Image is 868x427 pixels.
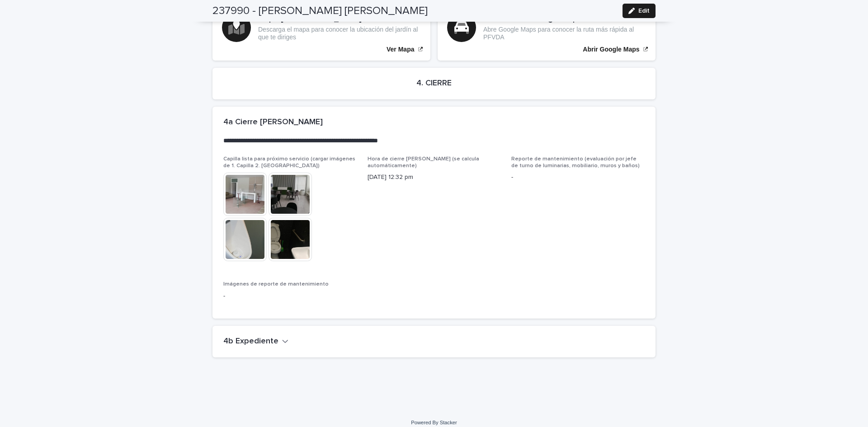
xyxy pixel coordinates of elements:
p: [DATE] 12:32 pm [368,173,501,182]
h2: 237990 - [PERSON_NAME] [PERSON_NAME] [212,5,428,18]
span: Edit [638,8,650,14]
button: Edit [623,4,656,18]
span: Hora de cierre [PERSON_NAME] (se calcula automáticamente) [368,156,479,168]
a: Powered By Stacker [411,420,457,425]
h2: 4a Cierre [PERSON_NAME] [223,117,323,127]
h2: 4b Expediente [223,337,278,347]
button: 4b Expediente [223,337,288,347]
span: Imágenes de reporte de mantenimiento [223,282,329,287]
span: Reporte de mantenimiento (evaluación por jefe de turno de luminarias, mobiliario, muros y baños) [511,156,640,168]
p: Abre Google Maps para conocer la ruta más rápida al PFVDA [483,26,646,41]
p: - [511,173,645,182]
h2: 4. CIERRE [416,79,452,89]
p: Ver Mapa [387,46,414,53]
p: - [223,291,357,301]
span: Capilla lista para próximo servicio (cargar imágenes de 1. Capilla 2. [GEOGRAPHIC_DATA]) [223,156,355,168]
p: Descarga el mapa para conocer la ubicación del jardín al que te diriges [258,26,421,41]
p: Abrir Google Maps [583,46,639,53]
